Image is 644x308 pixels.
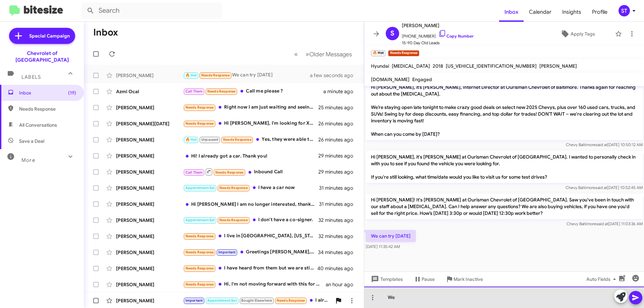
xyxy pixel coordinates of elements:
div: [PERSON_NAME] [116,169,183,175]
div: Hi [PERSON_NAME] I am no longer interested, thank you! [183,201,319,207]
div: a few seconds ago [318,72,359,79]
div: [PERSON_NAME] [116,136,183,143]
span: 15-90 Day Old Leads [402,40,474,46]
div: 29 minutes ago [318,152,359,159]
span: Chevy Baltimore [DATE] 11:03:36 AM [567,221,643,226]
a: Calendar [524,2,557,22]
span: Important [218,250,236,254]
span: [PHONE_NUMBER] [402,29,474,40]
p: Hi [PERSON_NAME], it’s [PERSON_NAME], Internet Director at Ourisman Chevrolet of Baltimore. Thank... [366,81,643,140]
span: 🔥 Hot [185,73,197,77]
div: a minute ago [323,88,359,95]
p: Hi [PERSON_NAME]! It's [PERSON_NAME] at Ourisman Chevrolet of [GEOGRAPHIC_DATA]. Saw you've been ... [366,194,643,219]
span: [PERSON_NAME] [402,21,474,29]
span: Needs Response [185,105,214,110]
span: Needs Response [185,266,214,270]
span: Save a Deal [19,138,44,144]
a: Profile [587,2,613,22]
span: Needs Response [19,106,76,112]
div: I have a car now [183,184,319,192]
div: [PERSON_NAME] [116,104,183,111]
span: Needs Response [219,218,248,222]
button: Templates [364,273,408,285]
span: Hyundai [371,63,389,69]
a: Copy Number [438,34,474,39]
span: Auto Fields [586,273,619,285]
div: Inbound Call [183,168,318,176]
a: Insights [557,2,587,22]
span: » [306,50,309,58]
div: We can try [DATE] [183,71,318,79]
span: Bought Elsewhere [241,298,272,303]
div: 26 minutes ago [318,120,359,127]
div: Hi, I'm not moving forward with this for now. Thank you [183,281,326,288]
span: Engaged [412,76,432,82]
span: Inbox [499,2,524,22]
h1: Inbox [93,27,118,38]
div: Greetings [PERSON_NAME], Not sure I follow. Help with what exactly? [183,248,318,256]
span: [DATE] 11:35:42 AM [366,244,400,249]
div: Hi! I already got a car. Thank you! [183,152,318,159]
span: Older Messages [309,51,352,58]
span: (19) [68,89,76,96]
div: [PERSON_NAME] [116,297,183,304]
div: [PERSON_NAME] [116,233,183,240]
div: [PERSON_NAME] [116,201,183,207]
small: Needs Response [388,50,419,56]
div: an hour ago [326,281,359,288]
span: Call Them [185,170,203,175]
div: 25 minutes ago [318,104,359,111]
span: Needs Response [223,137,252,142]
span: Chevy Baltimore [DATE] 10:50:12 AM [566,142,643,147]
span: Needs Response [185,250,214,254]
span: said at [596,221,608,226]
button: Next [302,47,356,61]
div: Azmi Ocal [116,88,183,95]
span: said at [596,142,607,147]
span: Needs Response [185,282,214,287]
span: said at [595,185,607,190]
div: [PERSON_NAME] [116,281,183,288]
p: Hi [PERSON_NAME], it's [PERSON_NAME] at Ourisman Chevrolet of [GEOGRAPHIC_DATA]. I wanted to pers... [366,151,643,183]
button: Apply Tags [543,28,612,40]
span: Needs Response [201,73,230,77]
div: 34 minutes ago [318,249,359,256]
button: ST [613,5,637,16]
div: [PERSON_NAME] [116,185,183,191]
div: 31 minutes ago [319,201,359,207]
span: Pause [422,273,435,285]
span: Apply Tags [571,28,595,40]
span: Appointment Set [185,186,215,190]
button: Auto Fields [581,273,624,285]
input: Search [81,3,222,19]
span: Mark Inactive [453,273,483,285]
span: Needs Response [185,234,214,238]
span: Unpaused [201,137,219,142]
div: I don't have a co-signer. [183,216,318,224]
span: Needs Response [207,89,236,94]
span: [MEDICAL_DATA] [392,63,430,69]
span: Chevy Baltimore [DATE] 10:52:45 AM [566,185,643,190]
div: [PERSON_NAME] [116,72,183,79]
button: Mark Inactive [440,273,488,285]
div: ST [619,5,630,16]
span: Appointment Set [207,298,237,303]
nav: Page navigation example [290,47,356,61]
div: 32 minutes ago [318,217,359,224]
span: S [390,28,394,39]
div: Hi [PERSON_NAME], I'm looking for X7 but a little more moderately priced. I have a few to look at... [183,120,318,127]
span: More [21,157,35,163]
div: 32 minutes ago [318,233,359,240]
div: 29 minutes ago [318,169,359,175]
div: 31 minutes ago [319,185,359,191]
a: Special Campaign [9,28,75,44]
span: Special Campaign [29,33,70,39]
div: [PERSON_NAME][DATE] [116,120,183,127]
div: [PERSON_NAME] [116,249,183,256]
span: All Conversations [19,122,57,128]
button: Previous [290,47,302,61]
div: [PERSON_NAME] [116,217,183,224]
span: [PERSON_NAME] [539,63,577,69]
